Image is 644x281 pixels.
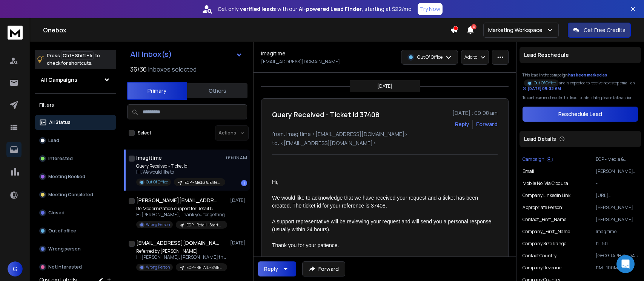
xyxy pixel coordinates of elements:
[596,180,638,186] p: -
[596,253,638,259] p: [GEOGRAPHIC_DATA]
[596,265,638,271] p: 11M - 100M
[524,135,556,143] p: Lead Details
[523,95,638,101] p: To continue reschedule this lead to later date, please take action.
[240,5,276,13] strong: verified leads
[8,261,23,276] button: G
[272,178,492,210] p: Hi, We would like to acknowledge that we have received your request and a ticket has been created...
[420,5,440,13] p: Try Now
[48,210,65,216] p: Closed
[264,265,278,273] div: Reply
[302,261,345,276] button: Forward
[523,72,638,92] div: This lead in the campaign and is expected to receive next step email on
[272,109,380,120] h1: Query Received - Ticket Id 37408
[124,47,249,62] button: All Inbox(s)
[464,54,477,60] p: Add to
[35,223,116,238] button: Out of office
[568,72,607,78] span: has been marked as
[596,217,638,223] p: [PERSON_NAME]
[136,248,227,254] p: Referred by [PERSON_NAME]
[138,130,151,136] label: Select
[488,26,546,34] p: Marketing Workspace
[523,168,534,174] p: Email
[61,51,94,60] span: Ctrl + Shift + k
[523,229,570,235] p: Company_First_Name
[136,254,227,260] p: Hi [PERSON_NAME], [PERSON_NAME] thought it
[136,163,225,169] p: Query Received - Ticket Id
[226,155,247,161] p: 09:08 AM
[41,76,77,84] h1: All Campaigns
[452,109,498,117] p: [DATE] : 09:08 am
[455,121,469,128] button: Reply
[272,130,498,138] p: from: Imagitime <[EMAIL_ADDRESS][DOMAIN_NAME]>
[136,239,219,247] h1: [EMAIL_ADDRESS][DOMAIN_NAME]
[523,156,544,162] p: Campaign
[523,180,568,186] p: Mobile No. Via Clodura
[616,255,635,273] div: Open Intercom Messenger
[186,222,223,228] p: ECP - Retail - Startup | [PERSON_NAME]
[48,174,85,180] p: Meeting Booked
[386,203,387,209] span: .
[258,261,296,276] button: Reply
[130,65,147,74] span: 36 / 36
[476,121,498,128] div: Forward
[48,156,73,162] p: Interested
[272,234,492,273] p: Thank you for your patience. Sincerely, Imagitime Team
[523,241,566,247] p: Company Size Range
[35,260,116,275] button: Not Interested
[418,3,443,15] button: Try Now
[136,154,162,162] h1: Imagitime
[261,50,286,57] h1: Imagitime
[35,205,116,220] button: Closed
[596,205,638,211] p: [PERSON_NAME]
[272,139,498,147] p: to: <[EMAIL_ADDRESS][DOMAIN_NAME]>
[136,212,227,218] p: Hi [PERSON_NAME], Thank you for getting
[523,205,564,211] p: Appropriate Person1
[146,222,170,228] p: Wrong Person
[241,180,247,186] div: 1
[272,218,493,232] span: A support representative will be reviewing your request and will send you a personal response (us...
[49,119,71,125] p: All Status
[43,26,450,35] h1: Onebox
[523,156,553,162] button: Campaign
[523,107,638,122] button: Reschedule Lead
[186,265,223,270] p: ECP - RETAIL - SMB | [PERSON_NAME]
[35,100,116,110] h3: Filters
[523,265,561,271] p: Company Revenue
[523,253,556,259] p: Contact Country
[35,169,116,184] button: Meeting Booked
[136,169,225,175] p: Hi, We would like to
[35,187,116,202] button: Meeting Completed
[568,23,631,38] button: Get Free Credits
[261,59,340,65] p: [EMAIL_ADDRESS][DOMAIN_NAME]
[230,240,247,246] p: [DATE]
[596,168,638,174] p: [PERSON_NAME][EMAIL_ADDRESS][DOMAIN_NAME]
[523,86,561,92] div: [DATE] 09:02 AM
[471,24,476,29] span: 3
[523,192,570,199] p: Company Linkedin Link
[136,206,227,212] p: Re:Modernization support for Retail &
[299,5,363,13] strong: AI-powered Lead Finder,
[187,82,247,99] button: Others
[596,192,638,199] p: [URL][DOMAIN_NAME]
[584,26,626,34] p: Get Free Credits
[184,180,221,185] p: ECP - Media & Entertainment SMB | [PERSON_NAME]
[35,151,116,166] button: Interested
[146,179,168,185] p: Out Of Office
[35,115,116,130] button: All Status
[48,228,76,234] p: Out of office
[48,192,93,198] p: Meeting Completed
[596,241,638,247] p: 11 - 50
[48,137,59,144] p: Lead
[148,65,197,74] h3: Inboxes selected
[35,241,116,257] button: Wrong person
[35,133,116,148] button: Lead
[596,156,638,162] p: ECP - Media & Entertainment SMB | [PERSON_NAME]
[146,264,170,270] p: Wrong Person
[130,50,172,58] h1: All Inbox(s)
[47,52,100,67] p: Press to check for shortcuts.
[596,229,638,235] p: Imagitime
[523,217,566,223] p: Contact_First_Name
